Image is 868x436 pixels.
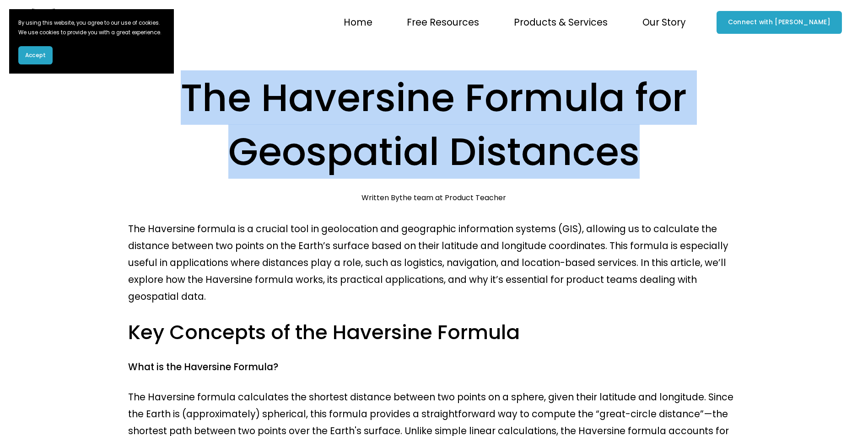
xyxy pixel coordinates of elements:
span: Free Resources [407,14,479,31]
a: folder dropdown [407,13,479,32]
a: the team at Product Teacher [399,192,506,203]
div: Written By [361,193,506,202]
a: folder dropdown [642,13,686,32]
h3: Key Concepts of the Haversine Formula [128,319,740,346]
span: Products & Services [514,14,608,31]
span: Our Story [642,14,686,31]
h4: What is the Haversine Formula? [128,361,740,374]
p: The Haversine formula is a crucial tool in geolocation and geographic information systems (GIS), ... [128,220,740,305]
img: Product Teacher [26,9,138,36]
span: Accept [25,51,46,59]
a: Connect with [PERSON_NAME] [717,11,842,34]
button: Accept [18,46,53,64]
a: folder dropdown [514,13,608,32]
a: Home [344,13,372,32]
p: By using this website, you agree to our use of cookies. We use cookies to provide you with a grea... [18,18,165,37]
section: Cookie banner [9,9,174,74]
h1: The Haversine Formula for Geospatial Distances [128,71,740,179]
